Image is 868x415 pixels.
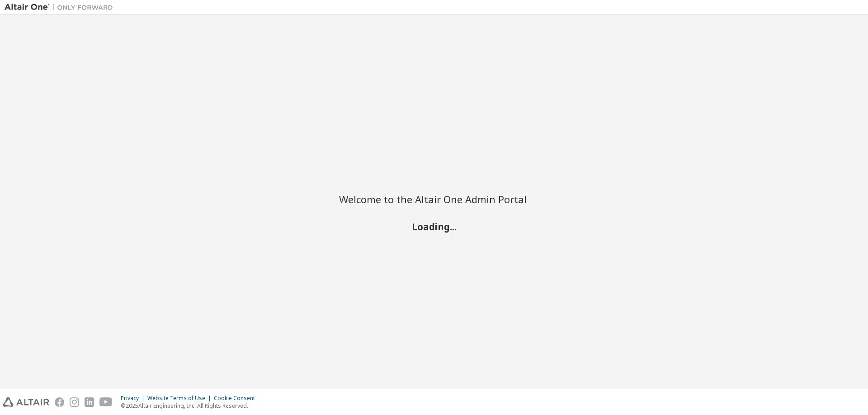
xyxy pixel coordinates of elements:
[214,395,260,402] div: Cookie Consent
[99,397,113,407] img: youtube.svg
[339,193,529,205] h2: Welcome to the Altair One Admin Portal
[147,395,214,402] div: Website Terms of Use
[339,220,529,232] h2: Loading...
[85,397,94,407] img: linkedin.svg
[121,395,147,402] div: Privacy
[55,397,64,407] img: facebook.svg
[5,3,118,12] img: Altair One
[3,397,49,407] img: altair_logo.svg
[121,402,260,410] p: © 2025 Altair Engineering, Inc. All Rights Reserved.
[70,397,79,407] img: instagram.svg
